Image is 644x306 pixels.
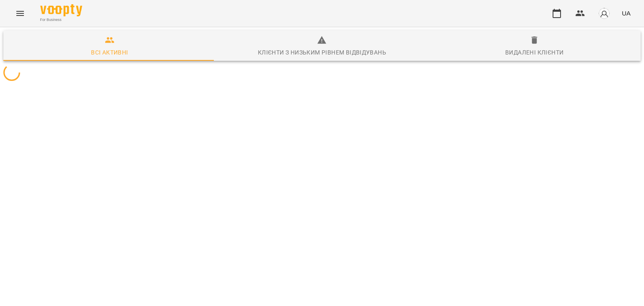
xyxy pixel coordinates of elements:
[598,8,610,19] img: avatar_s.png
[91,47,128,57] div: Всі активні
[505,47,563,57] div: Видалені клієнти
[618,5,634,21] button: UA
[40,17,82,23] span: For Business
[258,47,386,57] div: Клієнти з низьким рівнем відвідувань
[40,4,82,16] img: Voopty Logo
[622,9,631,18] span: UA
[10,3,30,23] button: Menu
